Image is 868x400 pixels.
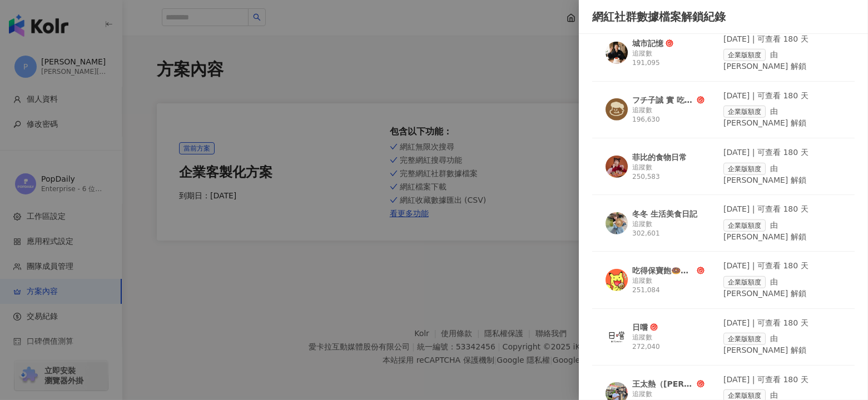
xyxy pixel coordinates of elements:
img: KOL Avatar [606,156,628,178]
span: 企業版額度 [723,219,766,232]
img: KOL Avatar [606,326,628,348]
div: 由 [PERSON_NAME] 解鎖 [723,49,841,72]
div: 菲比的食物日常 [632,152,687,163]
div: 城市記憶 [632,38,663,49]
div: 王太熱（[PERSON_NAME]） [632,378,695,389]
span: 企業版額度 [723,163,766,175]
a: KOL Avatarフチ子誠 實 吃 貨 家追蹤數 196,630[DATE] | 可查看 180 天企業版額度由 [PERSON_NAME] 解鎖 [592,91,855,138]
div: 由 [PERSON_NAME] 解鎖 [723,106,841,129]
span: 企業版額度 [723,333,766,345]
div: [DATE] | 可查看 180 天 [723,374,841,386]
div: 日嚐 [632,322,648,333]
div: 由 [PERSON_NAME] 解鎖 [723,219,841,243]
div: 吃得保寶飽🍩🍩🍩 [632,265,695,276]
img: KOL Avatar [606,269,628,291]
a: KOL Avatar吃得保寶飽🍩🍩🍩追蹤數 251,084[DATE] | 可查看 180 天企業版額度由 [PERSON_NAME] 解鎖 [592,261,855,308]
div: 由 [PERSON_NAME] 解鎖 [723,333,841,356]
div: [DATE] | 可查看 180 天 [723,34,841,45]
div: [DATE] | 可查看 180 天 [723,204,841,215]
div: 由 [PERSON_NAME] 解鎖 [723,163,841,186]
div: [DATE] | 可查看 180 天 [723,147,841,158]
a: KOL Avatar冬冬 生活美食日記追蹤數 302,601[DATE] | 可查看 180 天企業版額度由 [PERSON_NAME] 解鎖 [592,204,855,252]
a: KOL Avatar菲比的食物日常追蹤數 250,583[DATE] | 可查看 180 天企業版額度由 [PERSON_NAME] 解鎖 [592,147,855,195]
div: 追蹤數 272,040 [632,333,705,352]
div: 網紅社群數據檔案解鎖紀錄 [592,9,855,24]
span: 企業版額度 [723,49,766,61]
img: KOL Avatar [606,212,628,234]
div: 追蹤數 302,601 [632,219,705,238]
div: 追蹤數 250,583 [632,163,705,182]
div: フチ子誠 實 吃 貨 家 [632,94,695,106]
div: 由 [PERSON_NAME] 解鎖 [723,276,841,299]
a: KOL Avatar日嚐追蹤數 272,040[DATE] | 可查看 180 天企業版額度由 [PERSON_NAME] 解鎖 [592,318,855,366]
span: 企業版額度 [723,276,766,288]
div: 追蹤數 251,084 [632,276,705,295]
span: 企業版額度 [723,106,766,118]
img: KOL Avatar [606,98,628,121]
div: 追蹤數 196,630 [632,106,705,124]
a: KOL Avatar城市記憶追蹤數 191,095[DATE] | 可查看 180 天企業版額度由 [PERSON_NAME] 解鎖 [592,34,855,82]
div: [DATE] | 可查看 180 天 [723,261,841,272]
div: [DATE] | 可查看 180 天 [723,318,841,329]
div: [DATE] | 可查看 180 天 [723,91,841,102]
img: KOL Avatar [606,42,628,64]
div: 追蹤數 191,095 [632,49,705,68]
div: 冬冬 生活美食日記 [632,208,697,219]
